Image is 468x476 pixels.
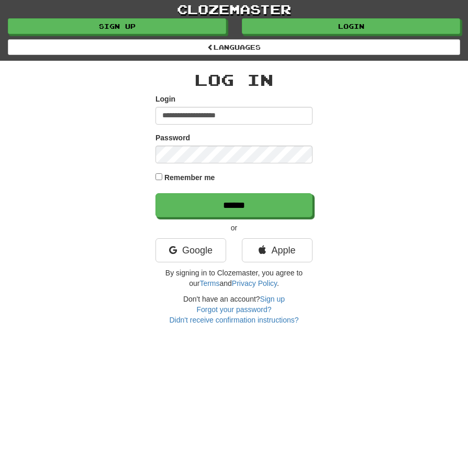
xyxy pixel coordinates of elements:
p: By signing in to Clozemaster, you agree to our and . [155,268,313,289]
div: Don't have an account? [155,294,313,325]
label: Password [155,132,190,143]
label: Login [155,94,175,104]
label: Remember me [164,172,215,183]
h2: Log In [155,71,313,88]
a: Apple [242,238,313,262]
a: Forgot your password? [196,305,271,314]
a: Didn't receive confirmation instructions? [169,316,298,324]
a: Login [242,18,460,34]
a: Languages [8,39,460,55]
a: Sign up [260,295,285,303]
a: Terms [199,279,219,287]
a: Google [155,238,226,262]
p: or [155,223,313,233]
a: Privacy Policy [232,279,277,287]
a: Sign up [8,18,226,34]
